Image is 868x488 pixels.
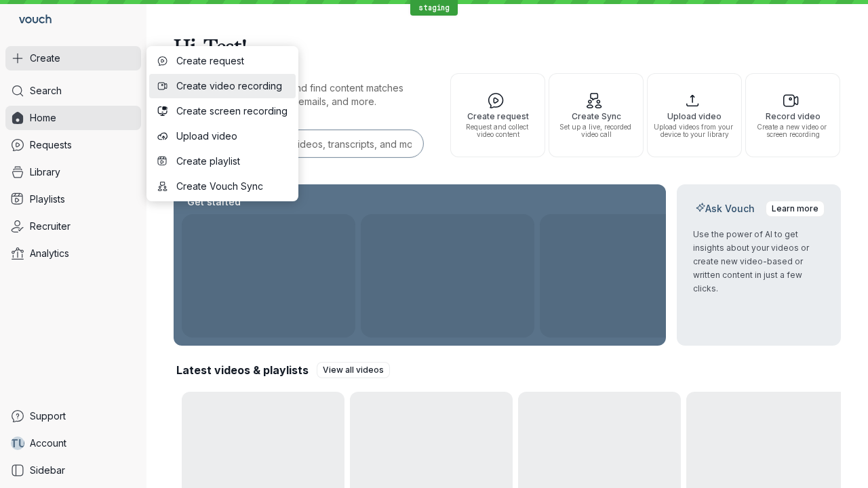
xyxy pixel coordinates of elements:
[176,155,288,168] span: Create playlist
[5,46,141,70] button: Create
[766,201,825,217] a: Learn more
[30,220,71,233] span: Recruiter
[745,73,840,157] button: Record videoCreate a new video or screen recording
[647,73,742,157] button: Upload videoUpload videos from your device to your library
[653,123,736,138] span: Upload videos from your device to your library
[653,112,736,121] span: Upload video
[456,123,539,138] span: Request and collect video content
[772,202,818,216] span: Learn more
[176,180,288,193] span: Create Vouch Sync
[555,123,637,138] span: Set up a live, recorded video call
[5,458,141,483] a: Sidebar
[149,174,296,199] button: Create Vouch Sync
[176,79,288,93] span: Create video recording
[5,214,141,239] a: Recruiter
[176,104,288,118] span: Create screen recording
[30,111,56,125] span: Home
[10,436,18,450] span: T
[317,362,390,378] a: View all videos
[149,74,296,98] button: Create video recording
[5,241,141,266] a: Analytics
[30,138,72,152] span: Requests
[5,133,141,157] a: Requests
[693,202,757,216] h2: Ask Vouch
[5,106,141,130] a: Home
[549,73,644,157] button: Create SyncSet up a live, recorded video call
[323,363,384,377] span: View all videos
[174,81,426,108] p: Search for any keywords and find content matches through transcriptions, user emails, and more.
[184,195,243,209] h2: Get started
[5,79,141,103] a: Search
[456,112,539,121] span: Create request
[555,112,637,121] span: Create Sync
[5,5,57,35] a: Go to homepage
[18,436,26,450] span: U
[751,123,834,138] span: Create a new video or screen recording
[30,84,62,98] span: Search
[149,149,296,174] button: Create playlist
[30,436,66,450] span: Account
[693,228,825,296] p: Use the power of AI to get insights about your videos or create new video-based or written conten...
[450,73,545,157] button: Create requestRequest and collect video content
[5,160,141,184] a: Library
[176,54,288,68] span: Create request
[149,99,296,123] button: Create screen recording
[5,431,141,455] a: TUAccount
[5,404,141,428] a: Support
[149,124,296,148] button: Upload video
[30,52,60,65] span: Create
[30,165,60,179] span: Library
[176,129,288,143] span: Upload video
[751,112,834,121] span: Record video
[5,187,141,211] a: Playlists
[30,464,65,477] span: Sidebar
[149,49,296,73] button: Create request
[30,192,65,206] span: Playlists
[176,363,309,378] h2: Latest videos & playlists
[30,409,66,423] span: Support
[30,247,69,260] span: Analytics
[174,27,841,65] h1: Hi, Test!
